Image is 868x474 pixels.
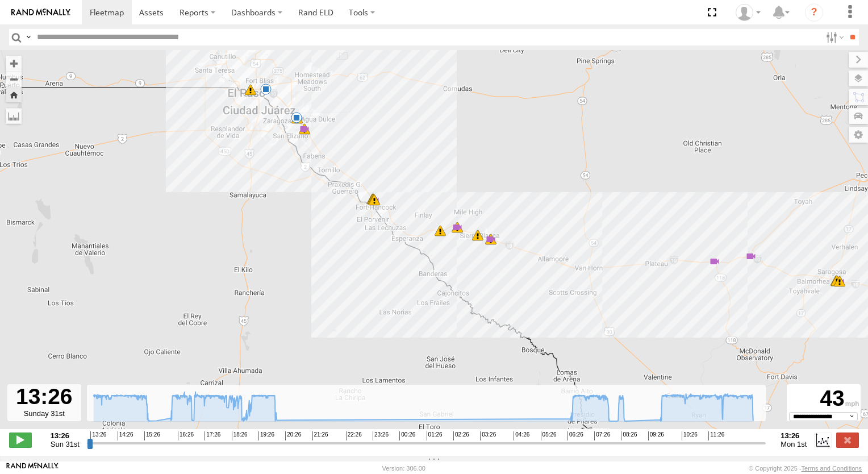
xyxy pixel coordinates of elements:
[541,431,557,440] span: 05:26
[6,463,59,474] a: Visit our Website
[6,56,22,71] button: Zoom in
[382,465,425,472] div: Version: 306.00
[118,431,133,440] span: 14:26
[427,431,443,440] span: 01:26
[594,431,610,440] span: 07:26
[805,3,823,22] i: ?
[781,440,807,448] span: Mon 1st Sep 2025
[90,431,106,440] span: 13:26
[285,431,301,440] span: 20:26
[682,431,698,440] span: 10:26
[51,431,80,440] strong: 13:26
[312,431,328,440] span: 21:26
[453,431,469,440] span: 02:26
[732,4,765,21] div: Daniel Del Muro
[836,433,859,447] label: Close
[258,431,274,440] span: 19:26
[480,431,496,440] span: 03:26
[567,431,583,440] span: 06:26
[399,431,415,440] span: 00:26
[24,29,33,45] label: Search Query
[788,386,859,411] div: 43
[514,431,529,440] span: 04:26
[621,431,637,440] span: 08:26
[373,431,389,440] span: 23:26
[648,431,664,440] span: 09:26
[11,9,70,16] img: rand-logo.svg
[144,431,160,440] span: 15:26
[9,433,32,447] label: Play/Stop
[821,29,846,45] label: Search Filter Options
[178,431,194,440] span: 16:26
[232,431,248,440] span: 18:26
[51,440,80,448] span: Sun 31st Aug 2025
[749,465,862,472] div: © Copyright 2025 -
[6,87,22,102] button: Zoom Home
[802,465,862,472] a: Terms and Conditions
[205,431,220,440] span: 17:26
[346,431,362,440] span: 22:26
[849,127,868,143] label: Map Settings
[781,431,807,440] strong: 13:26
[6,108,22,124] label: Measure
[6,71,22,87] button: Zoom out
[708,431,724,440] span: 11:26
[245,84,256,95] div: 7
